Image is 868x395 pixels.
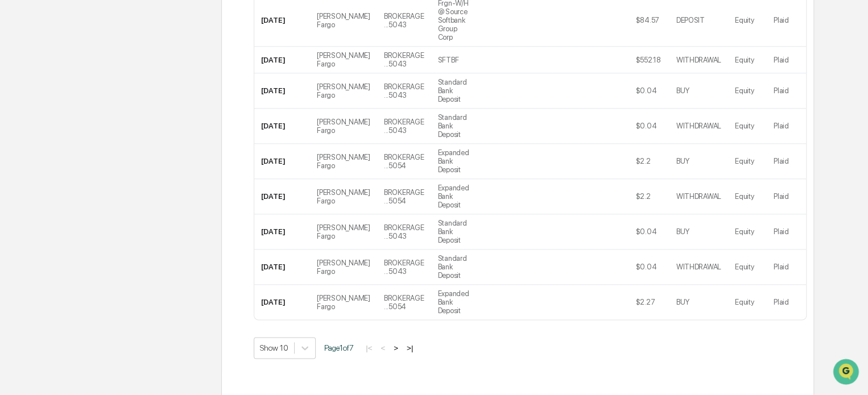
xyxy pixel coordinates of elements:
td: [PERSON_NAME] Fargo [310,109,377,144]
td: $2.2 [629,179,669,214]
td: $0.04 [629,109,669,144]
img: 1746055101610-c473b297-6a78-478c-a979-82029cc54cd1 [11,87,32,107]
td: Standard Bank Deposit [431,73,476,109]
td: BROKERAGE ...5054 [377,144,431,179]
button: |< [362,343,375,353]
td: Plaid [767,144,806,179]
td: SFTBF [431,47,476,73]
td: BROKERAGE ...5043 [377,250,431,285]
td: [DATE] [254,250,310,285]
td: [PERSON_NAME] Fargo [310,144,377,179]
td: Plaid [767,47,806,73]
td: [PERSON_NAME] Fargo [310,250,377,285]
td: Standard Bank Deposit [431,214,476,250]
td: BROKERAGE ...5043 [377,214,431,250]
td: $2.2 [629,144,669,179]
button: < [377,343,388,353]
td: Plaid [767,73,806,109]
td: [DATE] [254,285,310,319]
td: WITHDRAWAL [669,250,728,285]
td: BUY [669,285,728,319]
td: Equity [728,73,767,109]
td: Equity [728,214,767,250]
td: Standard Bank Deposit [431,250,476,285]
td: [DATE] [254,109,310,144]
td: [PERSON_NAME] Fargo [310,47,377,73]
td: BROKERAGE ...5043 [377,47,431,73]
button: Start new chat [193,90,207,104]
td: $552.18 [629,47,669,73]
td: Plaid [767,179,806,214]
td: BROKERAGE ...5054 [377,179,431,214]
span: Data Lookup [23,165,72,176]
td: Equity [728,109,767,144]
td: Equity [728,47,767,73]
td: [PERSON_NAME] Fargo [310,179,377,214]
td: Plaid [767,250,806,285]
td: [DATE] [254,47,310,73]
button: > [390,343,402,353]
span: Preclearance [23,143,73,155]
a: 🔎Data Lookup [7,160,76,181]
td: BUY [669,214,728,250]
td: $0.04 [629,73,669,109]
div: Start new chat [39,87,187,98]
td: $2.27 [629,285,669,319]
td: Expanded Bank Deposit [431,285,476,319]
td: Equity [728,144,767,179]
td: $0.04 [629,214,669,250]
td: [PERSON_NAME] Fargo [310,285,377,319]
td: [DATE] [254,214,310,250]
td: WITHDRAWAL [669,179,728,214]
td: [PERSON_NAME] Fargo [310,214,377,250]
td: [PERSON_NAME] Fargo [310,73,377,109]
div: We're available if you need us! [39,98,144,107]
td: Standard Bank Deposit [431,109,476,144]
td: WITHDRAWAL [669,109,728,144]
input: Clear [30,52,188,64]
div: 🗄️ [82,144,92,153]
div: 🔎 [11,166,20,175]
td: Expanded Bank Deposit [431,144,476,179]
p: How can we help? [11,24,207,42]
td: [DATE] [254,179,310,214]
td: [DATE] [254,144,310,179]
td: Expanded Bank Deposit [431,179,476,214]
button: >| [403,343,416,353]
td: BROKERAGE ...5054 [377,285,431,319]
a: Powered byPylon [80,192,138,201]
div: 🖐️ [11,144,20,153]
span: Attestations [94,143,141,155]
td: Equity [728,179,767,214]
td: WITHDRAWAL [669,47,728,73]
td: Plaid [767,285,806,319]
a: 🗄️Attestations [78,139,146,159]
span: Pylon [113,193,138,201]
td: $0.04 [629,250,669,285]
td: BUY [669,73,728,109]
td: Plaid [767,109,806,144]
td: BUY [669,144,728,179]
span: Page 1 of 7 [324,343,354,352]
td: BROKERAGE ...5043 [377,73,431,109]
td: [DATE] [254,73,310,109]
td: Plaid [767,214,806,250]
iframe: Open customer support [832,357,862,388]
a: 🖐️Preclearance [7,139,78,159]
td: Equity [728,250,767,285]
td: Equity [728,285,767,319]
td: BROKERAGE ...5043 [377,109,431,144]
